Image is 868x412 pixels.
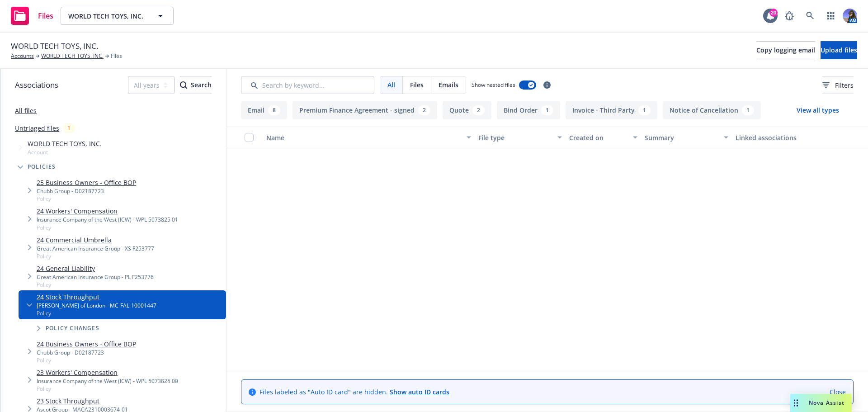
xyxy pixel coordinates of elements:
span: WORLD TECH TOYS, INC. [68,11,146,21]
button: Quote [443,101,491,119]
span: Copy logging email [756,46,815,54]
a: Accounts [11,52,34,60]
span: Policy [37,224,178,232]
div: Search [180,76,212,94]
div: 2 [472,105,485,115]
span: Policy [37,195,136,203]
div: Chubb Group - D02187723 [37,349,136,356]
div: 20 [769,9,778,17]
span: Policy [37,281,154,289]
input: Select all [245,133,254,142]
span: Files [111,52,122,60]
input: Search by keyword... [241,76,374,94]
div: 1 [638,105,651,115]
button: SearchSearch [180,76,212,94]
button: Filters [822,76,854,94]
span: Files labeled as "Auto ID card" are hidden. [259,387,449,397]
a: 24 Business Owners - Office BOP [37,339,136,349]
span: Files [38,12,53,19]
button: Premium Finance Agreement - signed [292,101,437,119]
a: Untriaged files [15,123,59,133]
span: Emails [439,80,458,90]
div: 1 [742,105,754,115]
button: Notice of Cancellation [663,101,761,119]
span: Policies [28,164,56,170]
span: Filters [835,81,854,90]
button: Nova Assist [790,394,852,412]
button: WORLD TECH TOYS, INC. [61,7,174,25]
span: Policy [37,252,154,260]
a: 23 Stock Throughput [37,396,128,406]
a: Switch app [822,7,840,25]
span: Nova Assist [809,399,844,407]
a: 25 Business Owners - Office BOP [37,178,136,187]
div: Name [266,133,461,142]
div: 8 [268,105,280,115]
a: Files [7,3,57,28]
span: WORLD TECH TOYS, INC. [11,40,98,52]
span: Policy changes [46,326,99,331]
div: Summary [645,133,718,142]
div: Chubb Group - D02187723 [37,187,136,195]
button: Invoice - Third Party [566,101,657,119]
a: Show auto ID cards [390,388,449,396]
button: Bind Order [497,101,560,119]
span: Show nested files [472,81,515,89]
span: Policy [37,356,136,364]
button: Copy logging email [756,41,815,59]
img: photo [843,9,857,23]
button: Created on [566,127,641,148]
a: Search [801,7,819,25]
span: Policy [37,385,178,393]
a: All files [15,106,37,115]
a: 24 General Liability [37,264,154,273]
button: Linked associations [732,127,823,148]
div: 2 [418,105,430,115]
span: Upload files [821,46,857,54]
button: View all types [782,101,854,119]
a: 24 Workers' Compensation [37,206,178,216]
span: Filters [822,81,854,90]
div: Great American Insurance Group - XS F253777 [37,245,154,252]
div: Great American Insurance Group - PL F253776 [37,273,154,281]
div: Linked associations [736,133,819,142]
button: Upload files [821,41,857,59]
div: 1 [63,123,75,133]
span: Associations [15,79,58,91]
div: [PERSON_NAME] of London - MC-FAL-10001447 [37,302,156,309]
span: WORLD TECH TOYS, INC. [28,139,102,148]
a: WORLD TECH TOYS, INC. [41,52,104,60]
div: Created on [569,133,627,142]
svg: Search [180,81,187,89]
div: Insurance Company of the West (ICW) - WPL 5073825 00 [37,377,178,385]
div: 1 [541,105,553,115]
a: 24 Stock Throughput [37,292,156,302]
a: Close [830,387,846,397]
button: File type [475,127,566,148]
button: Name [263,127,475,148]
span: All [387,80,395,90]
div: File type [478,133,552,142]
a: Report a Bug [780,7,798,25]
button: Summary [641,127,732,148]
span: Files [410,80,424,90]
div: Insurance Company of the West (ICW) - WPL 5073825 01 [37,216,178,223]
div: Drag to move [790,394,802,412]
span: Policy [37,309,156,317]
a: 23 Workers' Compensation [37,368,178,377]
button: Email [241,101,287,119]
span: Account [28,148,102,156]
a: 24 Commercial Umbrella [37,235,154,245]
